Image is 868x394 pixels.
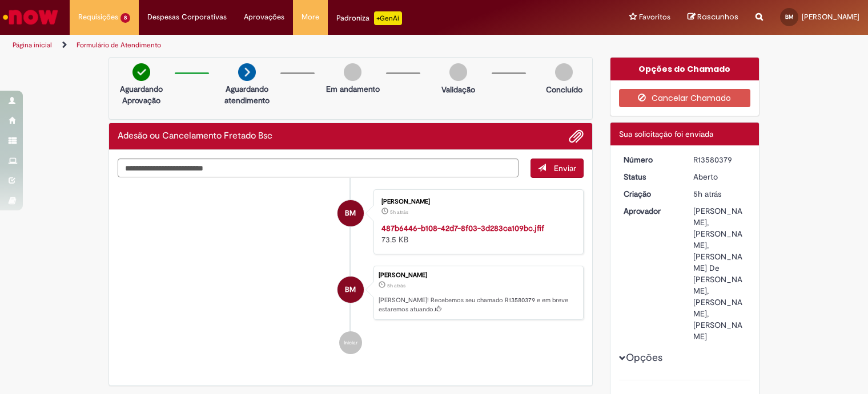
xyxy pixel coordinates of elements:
div: [PERSON_NAME] [379,272,577,279]
p: Concluído [546,84,582,95]
a: Rascunhos [688,12,738,23]
ul: Trilhas de página [9,35,570,56]
span: BM [345,276,356,303]
span: Enviar [554,163,576,173]
span: 8 [120,13,130,23]
span: Sua solicitação foi enviada [619,129,713,139]
img: ServiceNow [1,6,60,29]
div: 30/09/2025 10:12:42 [693,188,746,200]
div: Bethania Elisa Botelho Manoel [337,277,364,303]
div: Padroniza [336,11,402,25]
p: Aguardando Aprovação [114,83,169,106]
dt: Aprovador [615,205,685,217]
span: BM [785,13,794,21]
button: Enviar [531,159,584,178]
div: R13580379 [693,154,746,165]
button: Cancelar Chamado [619,89,751,107]
a: 487b6446-b108-42d7-8f03-3d283ca109bc.jfif [381,223,544,233]
p: [PERSON_NAME]! Recebemos seu chamado R13580379 e em breve estaremos atuando. [379,296,577,314]
span: 5h atrás [390,209,408,216]
span: Requisições [78,11,118,23]
span: 5h atrás [387,282,405,289]
img: img-circle-grey.png [449,63,467,81]
p: Em andamento [326,83,380,95]
span: Despesas Corporativas [147,11,227,23]
span: 5h atrás [693,189,721,199]
div: 73.5 KB [381,222,572,245]
time: 30/09/2025 10:11:49 [390,209,408,216]
div: Aberto [693,171,746,182]
span: [PERSON_NAME] [802,12,859,22]
a: Formulário de Atendimento [77,40,161,50]
img: img-circle-grey.png [344,63,361,81]
a: Página inicial [13,40,52,50]
div: [PERSON_NAME] [381,198,572,205]
textarea: Digite sua mensagem aqui... [118,159,519,178]
span: More [302,11,319,23]
img: check-circle-green.png [132,63,150,81]
img: img-circle-grey.png [555,63,573,81]
div: Opções do Chamado [610,58,759,80]
ul: Histórico de tíquete [118,178,584,366]
span: BM [345,200,356,227]
span: Favoritos [639,11,670,23]
div: [PERSON_NAME], [PERSON_NAME], [PERSON_NAME] De [PERSON_NAME], [PERSON_NAME], [PERSON_NAME] [693,205,746,342]
dt: Número [615,154,685,165]
p: Aguardando atendimento [219,83,275,106]
div: Bethania Elisa Botelho Manoel [337,200,364,226]
p: Validação [441,84,475,95]
dt: Criação [615,188,685,200]
button: Adicionar anexos [569,129,584,144]
img: arrow-next.png [238,63,256,81]
span: Rascunhos [697,11,738,22]
h2: Adesão ou Cancelamento Fretado Bsc Histórico de tíquete [118,131,272,141]
li: Bethania Elisa Botelho Manoel [118,266,584,320]
span: Aprovações [244,11,284,23]
dt: Status [615,171,685,182]
p: +GenAi [374,11,402,25]
time: 30/09/2025 10:12:42 [387,282,405,289]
